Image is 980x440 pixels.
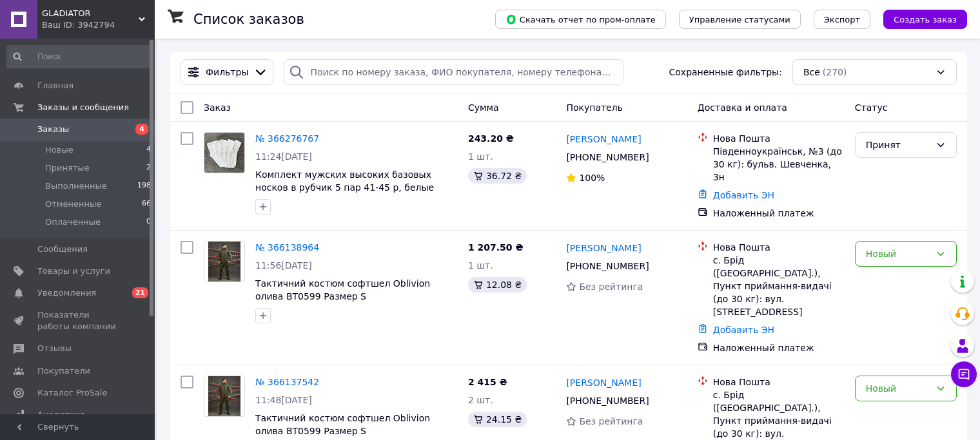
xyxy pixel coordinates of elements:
[495,10,666,29] button: Скачать отчет по пром-оплате
[713,376,845,388] div: Нова Пошта
[669,66,782,79] span: Сохраненные фильтры:
[468,168,527,184] div: 36.72 ₴
[468,277,527,292] div: 12.08 ₴
[208,376,240,416] img: Фото товару
[468,242,524,253] span: 1 207.50 ₴
[698,102,787,113] span: Доставка и оплата
[505,14,656,25] span: Скачать отчет по пром-оплате
[855,102,888,113] span: Статус
[566,102,623,113] span: Покупатель
[37,265,110,277] span: Товары и услуги
[193,12,304,27] h1: Список заказов
[37,124,69,135] span: Заказы
[204,241,245,282] a: Фото товару
[255,413,430,436] a: Тактичний костюм софтшел Oblivion олива ВТ0599 Размер S
[468,412,527,427] div: 24.15 ₴
[204,133,244,173] img: Фото товару
[870,14,967,24] a: Создать заказ
[468,133,514,144] span: 243.20 ₴
[45,162,90,174] span: Принятые
[255,377,319,387] a: № 366137542
[135,124,148,135] span: 4
[37,309,119,332] span: Показатели работы компании
[255,242,319,253] a: № 366138964
[713,145,845,184] div: Південноукраїнськ, №3 (до 30 кг): бульв. Шевченка, 3н
[37,365,90,377] span: Покупатели
[142,198,151,210] span: 66
[824,15,860,24] span: Экспорт
[563,257,651,275] div: [PHONE_NUMBER]
[579,282,643,292] span: Без рейтинга
[204,376,245,417] a: Фото товару
[37,102,129,113] span: Заказы и сообщения
[37,244,88,255] span: Сообщения
[468,260,493,271] span: 1 шт.
[6,45,152,68] input: Поиск
[566,133,641,146] a: [PERSON_NAME]
[713,241,845,254] div: Нова Пошта
[37,343,72,354] span: Отзывы
[284,59,623,85] input: Поиск по номеру заказа, ФИО покупателя, номеру телефона, Email, номеру накладной
[45,180,107,192] span: Выполненные
[803,66,820,79] span: Все
[579,416,643,426] span: Без рейтинга
[579,173,605,183] span: 100%
[37,409,85,421] span: Аналитика
[204,132,245,173] a: Фото товару
[563,148,651,166] div: [PHONE_NUMBER]
[713,325,774,335] a: Добавить ЭН
[204,102,231,113] span: Заказ
[42,19,155,31] div: Ваш ID: 3942794
[713,254,845,318] div: с. Брід ([GEOGRAPHIC_DATA].), Пункт приймання-видачі (до 30 кг): вул. [STREET_ADDRESS]
[137,180,151,192] span: 198
[679,10,801,29] button: Управление статусами
[468,377,507,387] span: 2 415 ₴
[713,190,774,200] a: Добавить ЭН
[206,66,248,79] span: Фильтры
[37,387,107,399] span: Каталог ProSale
[814,10,870,29] button: Экспорт
[255,133,319,144] a: № 366276767
[823,67,847,77] span: (270)
[713,207,845,220] div: Наложенный платеж
[563,392,651,410] div: [PHONE_NUMBER]
[45,216,101,228] span: Оплаченные
[566,242,641,254] a: [PERSON_NAME]
[255,151,312,162] span: 11:24[DATE]
[894,15,957,24] span: Создать заказ
[45,198,101,210] span: Отмененные
[255,260,312,271] span: 11:56[DATE]
[866,381,930,396] div: Новый
[255,169,434,193] a: Комплект мужских высоких базовых носков в рубчик 5 пар 41-45 р, белые
[713,341,845,354] div: Наложенный платеж
[255,395,312,405] span: 11:48[DATE]
[468,395,493,405] span: 2 шт.
[689,15,790,24] span: Управление статусами
[146,216,151,228] span: 0
[208,242,240,282] img: Фото товару
[37,287,96,299] span: Уведомления
[713,132,845,145] div: Нова Пошта
[42,8,139,19] span: GLADIATOR
[866,138,930,152] div: Принят
[255,278,430,301] a: Тактичний костюм софтшел Oblivion олива ВТ0599 Размер S
[951,361,977,387] button: Чат с покупателем
[146,162,151,174] span: 2
[146,144,151,156] span: 4
[866,247,930,261] div: Новый
[37,80,73,91] span: Главная
[566,376,641,389] a: [PERSON_NAME]
[132,287,148,298] span: 21
[468,102,499,113] span: Сумма
[45,144,73,156] span: Новые
[883,10,967,29] button: Создать заказ
[468,151,493,162] span: 1 шт.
